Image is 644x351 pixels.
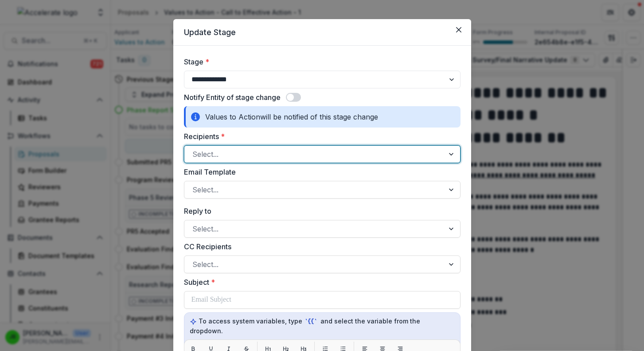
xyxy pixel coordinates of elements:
[304,317,319,326] code: `{{`
[452,23,466,37] button: Close
[184,167,455,177] label: Email Template
[173,19,471,46] header: Update Stage
[190,316,455,335] p: To access system variables, type and select the variable from the dropdown.
[184,92,281,103] label: Notify Entity of stage change
[184,56,455,67] label: Stage
[184,131,455,142] label: Recipients
[184,206,455,216] label: Reply to
[184,106,461,128] div: Values to Action will be notified of this stage change
[184,241,455,252] label: CC Recipients
[184,277,455,287] label: Subject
